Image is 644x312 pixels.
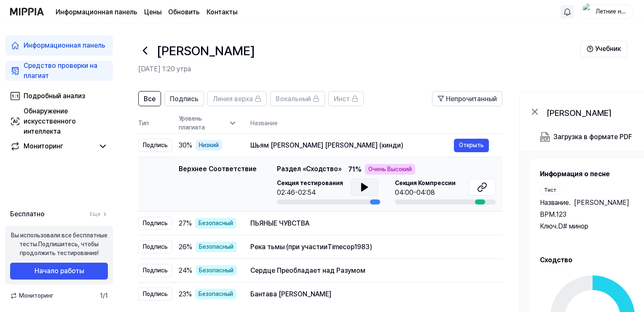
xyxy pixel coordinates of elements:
ya-tr-span: Секция тестирования [277,180,343,186]
a: Информационная панель [56,7,137,17]
ya-tr-span: Низкий [199,141,219,150]
ya-tr-span: Вы использовали все бесплатные тесты. [11,232,107,247]
ya-tr-span: ПЬЯНЫЕ ЧУВСТВА [250,219,309,227]
ya-tr-span: Тест [544,186,556,194]
span: 24 % [179,266,192,276]
img: Профиль [583,3,593,20]
div: Безопасный [195,289,236,299]
ya-tr-span: Цены [144,8,161,16]
ya-tr-span: % [355,165,362,173]
ya-tr-span: Уровень плагиата [179,114,227,132]
ya-tr-span: Раздел «Сходство» [277,165,341,173]
div: Подпись [138,288,172,301]
ya-tr-span: Подробный анализ [24,92,85,100]
button: Подпись [164,91,204,106]
div: 02:46-02:54 [277,188,343,198]
ya-tr-span: [PERSON_NAME] [574,199,629,207]
ya-tr-span: Средство проверки на плагиат [24,62,97,80]
img: Аллин [562,7,572,17]
ya-tr-span: BPM. [540,210,556,218]
ya-tr-span: Контакты [207,8,237,16]
button: Все [138,91,161,106]
ya-tr-span: Непрочитанный [446,95,497,103]
a: Мониторинг [10,141,94,151]
button: ПрофильЛетние ночи [580,5,634,19]
ya-tr-span: Безопасный [199,219,233,228]
h1: Оля [157,41,255,60]
button: Инст [328,91,364,106]
ya-tr-span: Летние ночи [596,8,628,24]
button: Непрочитанный [432,91,502,106]
ya-tr-span: Инст [334,95,350,103]
ya-tr-span: Подпишитесь, чтобы продолжить тестирование! [20,241,99,256]
div: Информационная панель [24,40,105,51]
ya-tr-span: Информация о песне [540,170,610,178]
ya-tr-span: Сердце Преобладает над Разумом [250,266,365,274]
img: Справка [587,46,593,52]
ya-tr-span: Подпись [170,95,199,103]
ya-tr-span: Тип [138,120,149,126]
div: Подпись [138,264,172,277]
ya-tr-span: 71 [348,165,355,173]
a: Информационная панель [5,35,113,56]
a: Цены [144,7,161,17]
ya-tr-span: Начало работы [35,266,84,276]
ya-tr-span: Линия верха [213,95,253,103]
a: Подробный анализ [5,86,113,106]
ya-tr-span: Ключ. [540,222,558,230]
ya-tr-span: Название [250,119,278,128]
ya-tr-span: Мониторинг [19,291,54,300]
ya-tr-span: Вокальный [276,95,311,103]
ya-tr-span: 123 [556,210,566,218]
ya-tr-span: Еще [90,210,100,218]
ya-tr-span: Сходство [540,256,572,264]
ya-tr-span: Все [144,95,156,103]
button: Загрузка в формате PDF [538,129,634,145]
button: Линия верха [207,91,267,106]
ya-tr-span: Река тьмы (при участии [250,243,327,251]
div: Подпись [138,217,172,230]
ya-tr-span: . [569,199,571,207]
div: 04:00-04:08 [395,188,456,198]
span: 23 % [179,289,192,299]
ya-tr-span: Загрузка в формате PDF [553,133,632,141]
ya-tr-span: Информационная панель [56,8,137,16]
a: Еще [90,210,108,218]
ya-tr-span: Название [540,199,569,207]
div: Подпись [138,139,172,152]
button: Учебник [580,40,627,57]
a: Средство проверки на плагиат [5,61,113,81]
div: Подпись [138,240,172,253]
ya-tr-span: Бантава [PERSON_NAME] [250,290,331,298]
ya-tr-span: Шьям [PERSON_NAME] [PERSON_NAME] (хинди) [250,141,403,149]
ya-tr-span: Timecop1983) [327,243,372,251]
a: Обнаружение искусственного интеллекта [5,111,113,132]
button: Начало работы [10,263,108,280]
ya-tr-span: 1 [105,292,108,299]
ya-tr-span: Обнаружение искусственного интеллекта [24,107,76,135]
ya-tr-span: / [103,292,105,299]
a: Контакты [207,7,237,17]
ya-tr-span: Бесплатно [10,210,45,218]
a: Обновить [168,7,200,17]
button: Вокальный [270,91,325,106]
ya-tr-span: [DATE] 1:20 утра [138,65,191,73]
ya-tr-span: Очень Высокий [368,165,412,174]
div: Безопасный [196,265,237,276]
ya-tr-span: D# минор [558,222,588,230]
div: Безопасный [196,242,237,252]
ya-tr-span: Мониторинг [24,142,63,150]
ya-tr-span: Учебник [595,44,621,54]
img: Загрузка в формате PDF [540,132,550,142]
button: Открыть [454,139,489,152]
span: 26 % [179,242,192,252]
span: 30 % [179,140,192,151]
ya-tr-span: Открыть [459,140,484,150]
ya-tr-span: 1 [100,292,103,299]
ya-tr-span: Обновить [168,8,200,16]
ya-tr-span: Верхнее Соответствие [179,165,257,173]
span: 27 % [179,218,192,229]
ya-tr-span: Секция Компрессии [395,180,456,186]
